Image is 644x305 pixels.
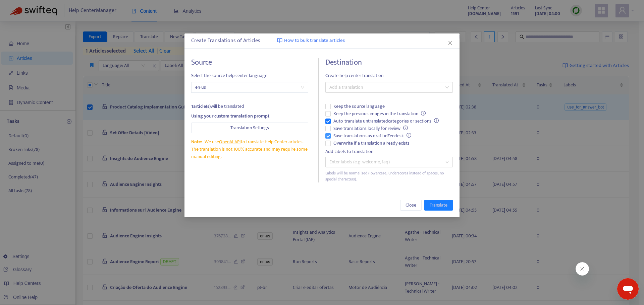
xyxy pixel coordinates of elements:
[325,148,453,155] div: Add labels to translation
[4,5,48,10] span: Hi. Need any help?
[403,126,408,130] span: info-circle
[191,37,453,45] div: Create Translations of Articles
[407,133,411,138] span: info-circle
[434,118,439,123] span: info-circle
[331,118,441,125] span: Auto-translate untranslated categories or sections
[331,110,428,118] span: Keep the previous images in the translation
[421,111,426,116] span: info-circle
[191,138,308,160] div: We use to translate Help Center articles. The translation is not 100% accurate and may require so...
[331,103,387,110] span: Keep the source language
[191,103,308,110] div: will be translated
[191,102,211,110] strong: 1 article(s)
[191,72,308,79] span: Select the source help center language
[219,138,241,146] a: OpenAI API
[230,124,269,132] span: Translation Settings
[331,140,412,147] span: Overwrite if a translation already exists
[331,125,411,132] span: Save translations locally for review
[331,132,414,140] span: Save translations as draft in Zendesk
[400,200,422,211] button: Close
[191,123,308,133] button: Translation Settings
[576,262,589,276] iframe: Close message
[277,38,282,43] img: image-link
[447,40,453,46] span: close
[617,278,639,300] iframe: Button to launch messaging window
[277,37,345,45] a: How to bulk translate articles
[325,170,453,183] div: Labels will be normalized (lowercase, underscores instead of spaces, no special characters).
[195,82,304,92] span: en-us
[325,72,453,79] span: Create help center translation
[446,39,454,47] button: Close
[191,138,202,146] span: Note:
[284,37,345,45] span: How to bulk translate articles
[191,112,308,120] div: Using your custom translation prompt
[406,202,416,209] span: Close
[191,58,308,67] h4: Source
[325,58,453,67] h4: Destination
[424,200,453,211] button: Translate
